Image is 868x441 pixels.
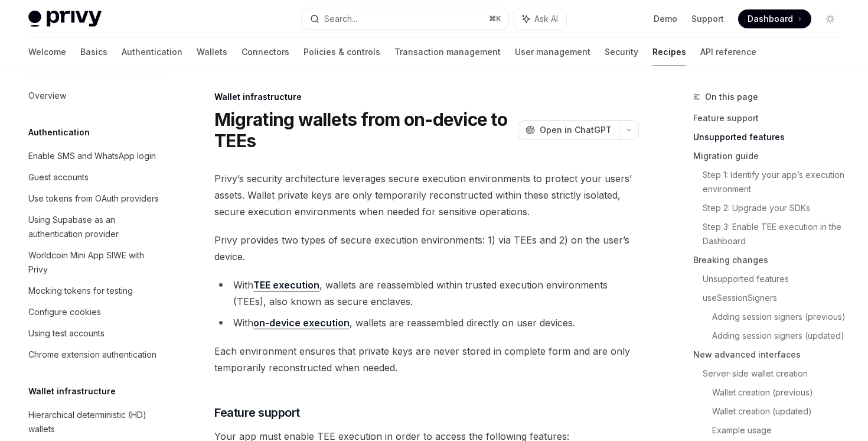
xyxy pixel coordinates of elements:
a: Security [605,38,638,66]
div: Enable SMS and WhatsApp login [28,149,156,163]
a: Welcome [28,38,66,66]
span: Privy’s security architecture leverages secure execution environments to protect your users’ asse... [214,170,639,220]
a: Configure cookies [19,301,170,323]
span: Ask AI [534,13,558,25]
div: Hierarchical deterministic (HD) wallets [28,408,163,436]
span: ⌘ K [489,14,501,24]
a: Authentication [122,38,182,66]
a: New advanced interfaces [693,345,849,364]
button: Open in ChatGPT [518,120,619,140]
a: Migration guide [693,147,849,166]
span: Open in ChatGPT [540,124,612,136]
div: Using Supabase as an authentication provider [28,213,163,241]
button: Toggle dark mode [821,9,840,28]
div: Guest accounts [28,170,89,184]
button: Search...⌘K [302,8,508,30]
div: Configure cookies [28,305,101,319]
a: User management [515,38,590,66]
a: Breaking changes [693,251,849,270]
div: Search... [324,12,357,26]
a: Dashboard [738,9,811,28]
li: With , wallets are reassembled directly on user devices. [214,314,639,331]
a: Support [691,13,724,25]
a: Hierarchical deterministic (HD) wallets [19,404,170,440]
a: Guest accounts [19,167,170,188]
a: Server-side wallet creation [703,364,849,383]
a: Basics [80,38,107,66]
span: Privy provides two types of secure execution environments: 1) via TEEs and 2) on the user’s device. [214,232,639,265]
h5: Wallet infrastructure [28,384,116,398]
div: Wallet infrastructure [214,91,639,103]
a: useSessionSigners [703,288,849,307]
a: Feature support [693,109,849,128]
div: Use tokens from OAuth providers [28,192,159,206]
a: Step 1: Identify your app’s execution environment [703,166,849,199]
h5: Authentication [28,125,90,140]
a: Wallet creation (updated) [712,402,849,421]
a: Unsupported features [703,270,849,288]
a: Worldcoin Mini App SIWE with Privy [19,245,170,280]
a: Unsupported features [693,128,849,147]
a: Wallets [197,38,227,66]
a: Recipes [652,38,686,66]
a: Connectors [242,38,289,66]
a: Using Supabase as an authentication provider [19,209,170,245]
a: Using test accounts [19,323,170,344]
a: TEE execution [253,279,319,291]
a: Overview [19,85,170,106]
a: Mocking tokens for testing [19,280,170,301]
div: Chrome extension authentication [28,348,156,362]
div: Overview [28,89,66,103]
li: With , wallets are reassembled within trusted execution environments (TEEs), also known as secure... [214,277,639,310]
a: Transaction management [394,38,501,66]
a: Example usage [712,421,849,440]
span: Dashboard [748,13,793,25]
a: Use tokens from OAuth providers [19,188,170,209]
span: Each environment ensures that private keys are never stored in complete form and are only tempora... [214,343,639,376]
a: Chrome extension authentication [19,344,170,365]
div: Worldcoin Mini App SIWE with Privy [28,248,163,277]
a: on-device execution [253,317,350,329]
a: Policies & controls [304,38,380,66]
a: Step 3: Enable TEE execution in the Dashboard [703,218,849,251]
span: On this page [705,90,758,104]
a: Wallet creation (previous) [712,383,849,402]
a: Step 2: Upgrade your SDKs [703,199,849,218]
a: Enable SMS and WhatsApp login [19,145,170,167]
div: Mocking tokens for testing [28,284,133,298]
h1: Migrating wallets from on-device to TEEs [214,109,513,151]
a: API reference [700,38,756,66]
img: light logo [28,11,102,27]
span: Feature support [214,404,300,421]
div: Using test accounts [28,326,105,341]
a: Adding session signers (previous) [712,307,849,326]
a: Demo [654,13,677,25]
a: Adding session signers (updated) [712,326,849,345]
button: Ask AI [514,8,566,30]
